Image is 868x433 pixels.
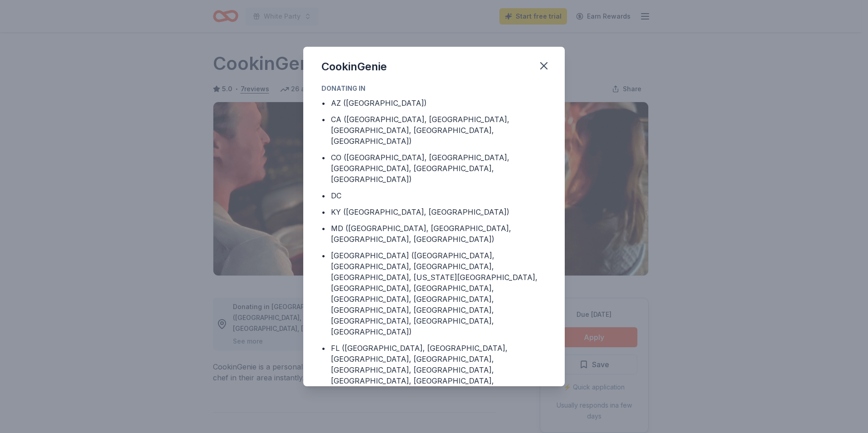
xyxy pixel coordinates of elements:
[331,152,547,185] div: CO ([GEOGRAPHIC_DATA], [GEOGRAPHIC_DATA], [GEOGRAPHIC_DATA], [GEOGRAPHIC_DATA], [GEOGRAPHIC_DATA])
[331,207,509,217] div: KY ([GEOGRAPHIC_DATA], [GEOGRAPHIC_DATA])
[331,250,547,337] div: [GEOGRAPHIC_DATA] ([GEOGRAPHIC_DATA], [GEOGRAPHIC_DATA], [GEOGRAPHIC_DATA], [GEOGRAPHIC_DATA], [U...
[331,343,547,430] div: FL ([GEOGRAPHIC_DATA], [GEOGRAPHIC_DATA], [GEOGRAPHIC_DATA], [GEOGRAPHIC_DATA], [GEOGRAPHIC_DATA]...
[321,114,325,125] div: •
[331,223,547,245] div: MD ([GEOGRAPHIC_DATA], [GEOGRAPHIC_DATA], [GEOGRAPHIC_DATA], [GEOGRAPHIC_DATA])
[321,250,325,261] div: •
[321,152,325,163] div: •
[321,59,387,74] div: CookinGenie
[331,98,427,108] div: AZ ([GEOGRAPHIC_DATA])
[321,83,547,94] div: Donating in
[321,98,325,108] div: •
[321,190,325,201] div: •
[321,223,325,234] div: •
[321,343,325,354] div: •
[321,207,325,217] div: •
[331,114,547,147] div: CA ([GEOGRAPHIC_DATA], [GEOGRAPHIC_DATA], [GEOGRAPHIC_DATA], [GEOGRAPHIC_DATA], [GEOGRAPHIC_DATA])
[331,190,341,201] div: DC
